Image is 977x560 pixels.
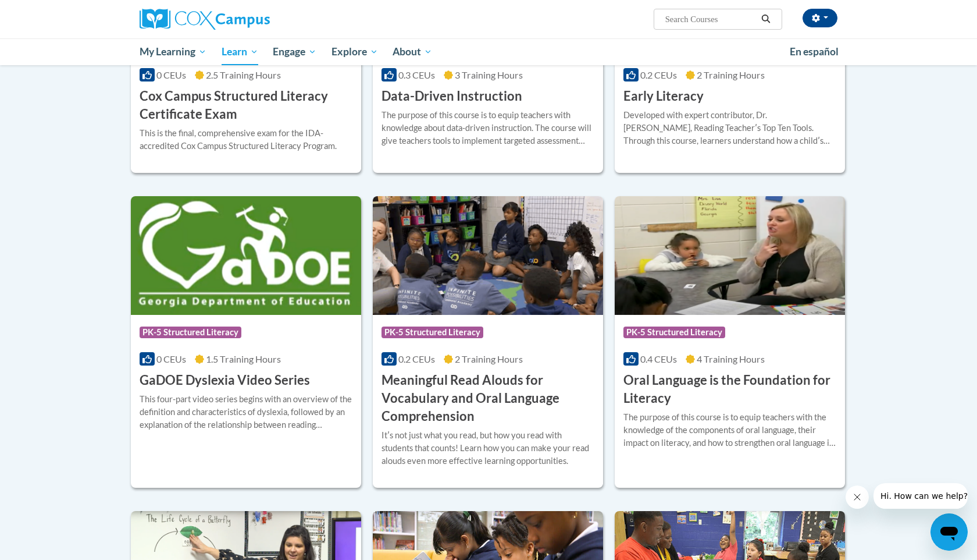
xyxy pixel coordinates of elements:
iframe: Message from company [873,483,968,509]
span: PK-5 Structured Literacy [140,327,241,338]
img: Course Logo [131,196,361,315]
span: Learn [222,45,258,59]
span: 0 CEUs [156,353,186,364]
span: About [393,45,432,59]
iframe: Button to launch messaging window [930,513,968,551]
input: Search Courses [664,12,757,26]
span: 1.5 Training Hours [206,353,281,364]
a: My Learning [132,38,214,65]
a: Explore [324,38,386,65]
a: About [386,38,440,65]
span: PK-5 Structured Literacy [623,327,725,338]
h3: GaDOE Dyslexia Video Series [140,371,310,389]
a: Engage [265,38,324,65]
span: Explore [331,45,378,59]
div: This four-part video series begins with an overview of the definition and characteristics of dysl... [140,393,352,431]
iframe: Close message [846,485,869,509]
span: 0.2 CEUs [398,353,435,364]
div: This is the final, comprehensive exam for the IDA-accredited Cox Campus Structured Literacy Program. [140,127,352,153]
div: Developed with expert contributor, Dr. [PERSON_NAME], Reading Teacherʹs Top Ten Tools. Through th... [623,109,836,147]
div: Itʹs not just what you read, but how you read with students that counts! Learn how you can make y... [381,429,594,467]
h3: Oral Language is the Foundation for Literacy [623,371,836,407]
div: Main menu [122,38,855,65]
span: 4 Training Hours [697,353,765,364]
div: The purpose of this course is to equip teachers with the knowledge of the components of oral lang... [623,411,836,449]
img: Course Logo [615,196,845,315]
div: The purpose of this course is to equip teachers with knowledge about data-driven instruction. The... [381,109,594,147]
span: 0.4 CEUs [640,353,677,364]
a: Cox Campus [140,9,361,30]
a: Course LogoPK-5 Structured Literacy0.2 CEUs2 Training Hours Meaningful Read Alouds for Vocabulary... [373,196,603,488]
img: Cox Campus [140,9,270,30]
a: En español [782,40,846,64]
span: 0 CEUs [156,69,186,80]
span: 3 Training Hours [455,69,523,80]
span: 0.3 CEUs [398,69,435,80]
a: Course LogoPK-5 Structured Literacy0.4 CEUs4 Training Hours Oral Language is the Foundation for L... [615,196,845,488]
h3: Meaningful Read Alouds for Vocabulary and Oral Language Comprehension [381,371,594,425]
span: Engage [273,45,316,59]
a: Course LogoPK-5 Structured Literacy0 CEUs1.5 Training Hours GaDOE Dyslexia Video SeriesThis four-... [131,196,361,488]
span: PK-5 Structured Literacy [381,327,483,338]
span: 2 Training Hours [697,69,765,80]
h3: Early Literacy [623,87,704,105]
h3: Data-Driven Instruction [381,87,522,105]
img: Course Logo [373,196,603,315]
span: 2 Training Hours [455,353,523,364]
span: En español [790,45,839,58]
h3: Cox Campus Structured Literacy Certificate Exam [140,87,352,123]
button: Account Settings [803,9,837,27]
span: 0.2 CEUs [640,69,677,80]
button: Search [757,12,775,26]
span: 2.5 Training Hours [206,69,281,80]
a: Learn [214,38,266,65]
span: My Learning [140,45,206,59]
